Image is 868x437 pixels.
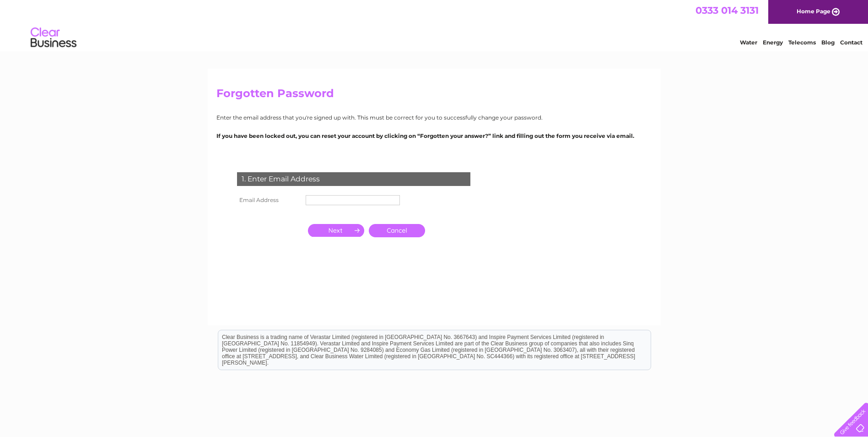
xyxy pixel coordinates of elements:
th: Email Address [235,193,303,208]
a: Water [740,39,757,46]
a: Cancel [369,224,425,237]
p: If you have been locked out, you can reset your account by clicking on “Forgotten your answer?” l... [216,131,652,140]
img: logo.png [30,24,77,52]
a: 0333 014 3131 [695,5,759,16]
a: Telecoms [788,39,816,46]
a: Energy [763,39,783,46]
a: Blog [821,39,835,46]
h2: Forgotten Password [216,87,652,104]
div: Clear Business is a trading name of Verastar Limited (registered in [GEOGRAPHIC_DATA] No. 3667643... [218,5,651,44]
a: Contact [840,39,863,46]
div: 1. Enter Email Address [237,172,470,186]
p: Enter the email address that you're signed up with. This must be correct for you to successfully ... [216,113,652,122]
